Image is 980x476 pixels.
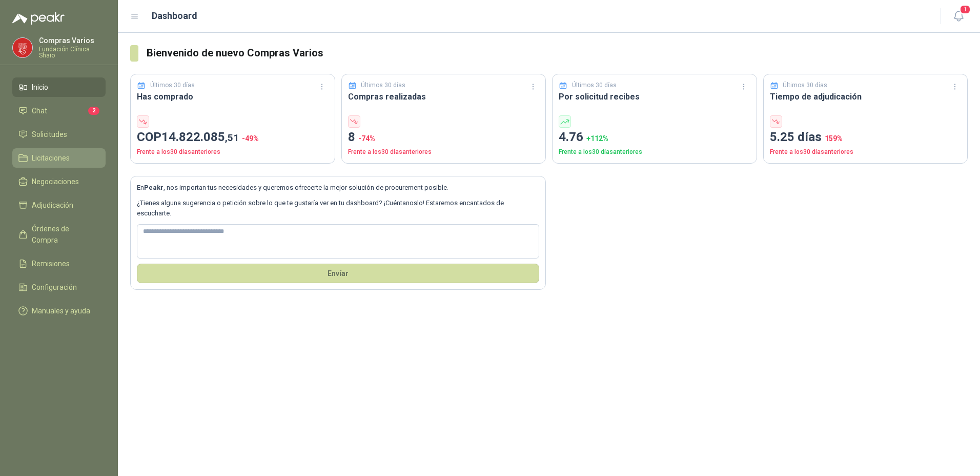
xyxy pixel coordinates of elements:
button: 1 [949,7,968,26]
span: Configuración [32,282,77,293]
p: Compras Varios [39,37,106,44]
h3: Bienvenido de nuevo Compras Varios [147,45,968,61]
span: Solicitudes [32,129,67,140]
span: 14.822.085 [161,130,239,144]
a: Negociaciones [12,172,106,191]
p: Últimos 30 días [150,81,195,90]
a: Licitaciones [12,148,106,168]
span: Negociaciones [32,176,79,187]
p: Últimos 30 días [783,81,827,90]
span: -74 % [358,134,375,143]
a: Chat2 [12,101,106,121]
p: En , nos importan tus necesidades y queremos ofrecerte la mejor solución de procurement posible. [137,183,539,193]
span: Órdenes de Compra [32,223,96,246]
p: COP [137,128,329,147]
span: -49 % [242,134,259,143]
p: 4.76 [559,128,750,147]
span: Chat [32,105,47,116]
h3: Compras realizadas [348,90,540,103]
span: 159 % [825,134,843,143]
h3: Has comprado [137,90,329,103]
span: Adjudicación [32,200,73,211]
p: ¿Tienes alguna sugerencia o petición sobre lo que te gustaría ver en tu dashboard? ¡Cuéntanoslo! ... [137,198,539,219]
p: Últimos 30 días [572,81,617,90]
a: Adjudicación [12,195,106,215]
a: Órdenes de Compra [12,219,106,250]
h3: Tiempo de adjudicación [770,90,962,103]
a: Inicio [12,77,106,97]
span: Inicio [32,82,48,93]
a: Remisiones [12,254,106,273]
button: Envíar [137,264,539,283]
img: Company Logo [13,38,32,57]
span: + 112 % [586,134,608,143]
p: Fundación Clínica Shaio [39,46,106,58]
p: 8 [348,128,540,147]
span: 1 [959,5,971,14]
span: Licitaciones [32,152,70,164]
p: Frente a los 30 días anteriores [348,147,540,157]
span: Manuales y ayuda [32,305,90,316]
span: 2 [88,107,99,115]
span: ,51 [225,132,239,144]
b: Peakr [144,184,164,191]
p: 5.25 días [770,128,962,147]
p: Frente a los 30 días anteriores [137,147,329,157]
a: Solicitudes [12,125,106,144]
span: Remisiones [32,258,70,269]
p: Frente a los 30 días anteriores [559,147,750,157]
h1: Dashboard [152,9,197,23]
h3: Por solicitud recibes [559,90,750,103]
a: Manuales y ayuda [12,301,106,321]
a: Configuración [12,277,106,297]
img: Logo peakr [12,12,65,25]
p: Frente a los 30 días anteriores [770,147,962,157]
p: Últimos 30 días [361,81,405,90]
